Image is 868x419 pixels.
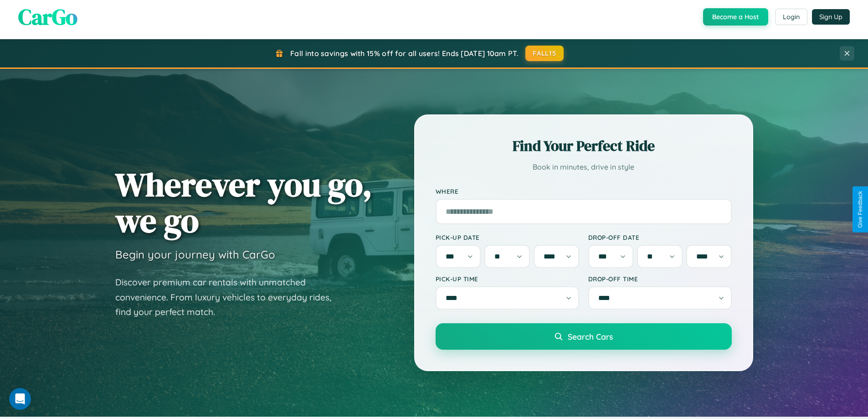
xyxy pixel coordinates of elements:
p: Book in minutes, drive in style [436,160,732,174]
iframe: Intercom live chat [9,388,31,410]
label: Where [436,187,732,195]
span: Search Cars [568,331,613,341]
button: Become a Host [703,8,768,26]
label: Pick-up Date [436,233,579,241]
button: Sign Up [812,9,850,25]
span: CarGo [18,2,77,32]
p: Discover premium car rentals with unmatched convenience. From luxury vehicles to everyday rides, ... [115,275,343,320]
h3: Begin your journey with CarGo [115,248,275,261]
h1: Wherever you go, we go [115,166,372,238]
button: Login [775,9,807,25]
button: Search Cars [436,323,732,350]
button: FALL15 [525,46,564,61]
label: Pick-up Time [436,275,579,283]
label: Drop-off Date [588,233,732,241]
h2: Find Your Perfect Ride [436,136,732,156]
label: Drop-off Time [588,275,732,283]
span: Fall into savings with 15% off for all users! Ends [DATE] 10am PT. [290,49,519,58]
div: Give Feedback [857,191,863,228]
